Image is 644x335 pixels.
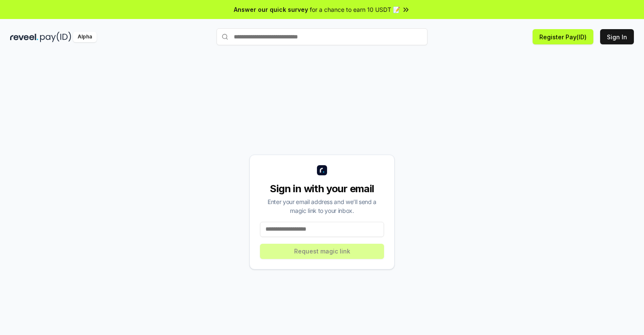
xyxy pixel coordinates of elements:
div: Sign in with your email [260,182,384,196]
button: Register Pay(ID) [533,29,593,44]
img: reveel_dark [10,32,38,42]
img: pay_id [40,32,71,42]
div: Alpha [73,32,97,42]
div: Enter your email address and we’ll send a magic link to your inbox. [260,197,384,215]
span: Answer our quick survey [234,5,308,14]
img: logo_small [317,165,327,175]
button: Sign In [600,29,634,44]
span: for a chance to earn 10 USDT 📝 [310,5,400,14]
